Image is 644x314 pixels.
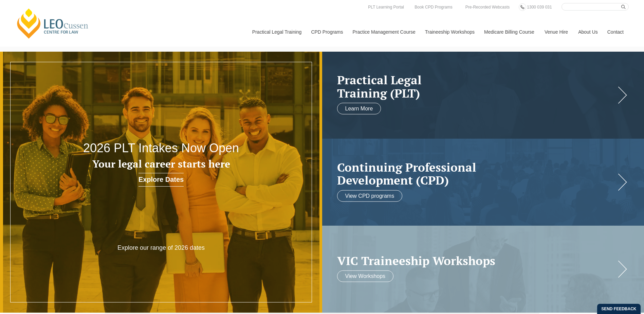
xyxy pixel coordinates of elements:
[420,17,479,47] a: Traineeship Workshops
[337,271,394,282] a: View Workshops
[464,3,512,11] a: Pre-Recorded Webcasts
[337,160,616,187] a: Continuing ProfessionalDevelopment (CPD)
[247,17,306,47] a: Practical Legal Training
[337,73,616,100] h2: Practical Legal Training (PLT)
[527,5,552,10] span: 1300 039 031
[348,17,420,47] a: Practice Management Course
[539,17,573,47] a: Venue Hire
[97,244,226,252] p: Explore our range of 2026 dates
[306,17,347,47] a: CPD Programs
[337,190,403,202] a: View CPD programs
[337,103,381,115] a: Learn More
[337,254,616,267] a: VIC Traineeship Workshops
[337,73,616,100] a: Practical LegalTraining (PLT)
[366,3,406,11] a: PLT Learning Portal
[573,17,602,47] a: About Us
[602,17,629,47] a: Contact
[337,160,616,187] h2: Continuing Professional Development (CPD)
[525,3,553,11] a: 1300 039 031
[139,173,184,187] a: Explore Dates
[65,141,258,155] h2: 2026 PLT Intakes Now Open
[65,158,258,170] h3: Your legal career starts here
[479,17,539,47] a: Medicare Billing Course
[15,7,90,39] a: [PERSON_NAME] Centre for Law
[413,3,454,11] a: Book CPD Programs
